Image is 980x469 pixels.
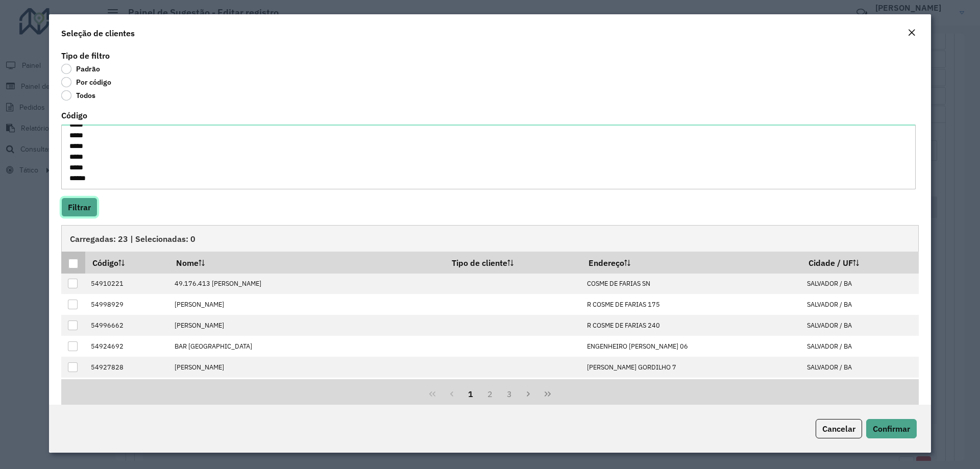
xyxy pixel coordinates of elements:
td: 54945064 [85,378,169,399]
div: Carregadas: 23 | Selecionadas: 0 [61,225,919,252]
button: 2 [480,384,500,404]
td: [PERSON_NAME] [169,378,445,399]
span: Confirmar [873,424,910,434]
th: Endereço [582,252,802,273]
td: 54910221 [85,274,169,294]
td: ENGENHEIRO [PERSON_NAME] 06 [582,336,802,357]
td: [PERSON_NAME] [169,315,445,336]
td: [PERSON_NAME] GORDILHO 7 [582,357,802,378]
button: Close [904,27,919,40]
td: SALVADOR / BA [802,274,919,294]
td: COSME DE FARIAS SN [582,274,802,294]
label: Todos [61,90,95,101]
td: 54998929 [85,294,169,315]
span: Cancelar [822,424,855,434]
button: 3 [500,384,519,404]
em: Fechar [908,29,916,37]
td: R COSME DE FARIAS 175 [582,294,802,315]
td: 54924692 [85,336,169,357]
th: Tipo de cliente [445,252,582,273]
h4: Seleção de clientes [61,27,135,39]
label: Tipo de filtro [61,50,110,62]
button: Next Page [519,384,538,404]
td: SALVADOR / BA [802,357,919,378]
td: SALVADOR / BA [802,378,919,399]
th: Nome [169,252,445,273]
label: Código [61,109,87,121]
td: [PERSON_NAME] 52 [582,378,802,399]
td: BAR [GEOGRAPHIC_DATA] [169,336,445,357]
td: R COSME DE FARIAS 240 [582,315,802,336]
td: 54927828 [85,357,169,378]
button: Confirmar [866,419,917,438]
td: SALVADOR / BA [802,315,919,336]
button: Cancelar [816,419,862,438]
td: 54996662 [85,315,169,336]
label: Por código [61,77,111,87]
button: Last Page [538,384,557,404]
td: SALVADOR / BA [802,294,919,315]
td: [PERSON_NAME] [169,294,445,315]
th: Cidade / UF [802,252,919,273]
button: Filtrar [61,198,97,217]
label: Padrão [61,64,100,74]
td: 49.176.413 [PERSON_NAME] [169,274,445,294]
td: [PERSON_NAME] [169,357,445,378]
td: SALVADOR / BA [802,336,919,357]
button: 1 [461,384,480,404]
th: Código [85,252,169,273]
